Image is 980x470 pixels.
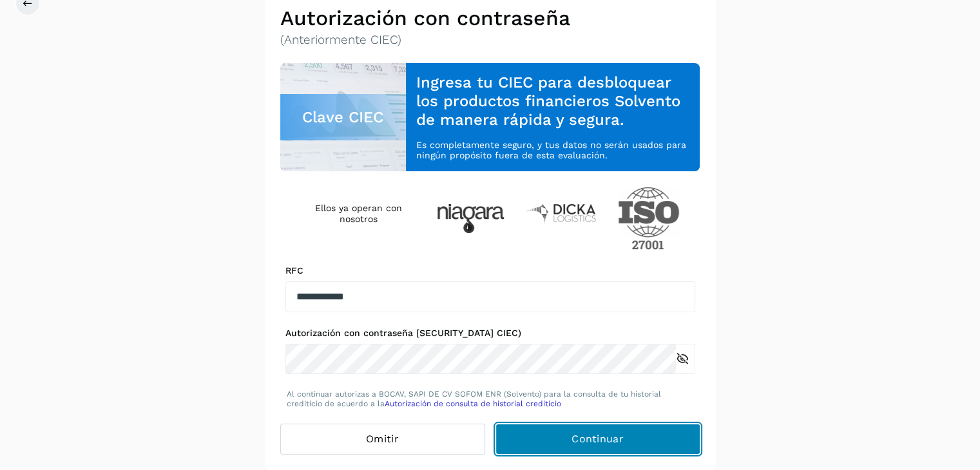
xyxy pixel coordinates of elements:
span: Continuar [572,432,624,446]
label: RFC [285,265,695,276]
p: Al continuar autorizas a BOCAV, SAPI DE CV SOFOM ENR (Solvento) para la consulta de tu historial ... [287,390,694,408]
a: Autorización de consulta de historial crediticio [385,399,561,408]
h3: Ingresa tu CIEC para desbloquear los productos financieros Solvento de manera rápida y segura. [416,73,689,129]
p: (Anteriormente CIEC) [280,33,700,48]
img: ISO [618,187,680,250]
button: Omitir [280,424,485,455]
img: Niagara [437,204,504,233]
span: Omitir [366,432,399,446]
button: Continuar [495,424,700,455]
label: Autorización con contraseña [SECURITY_DATA] CIEC) [285,328,695,339]
img: Dicka logistics [525,202,597,224]
div: Clave CIEC [280,94,407,140]
h2: Autorización con contraseña [280,6,700,30]
p: Es completamente seguro, y tus datos no serán usados para ningún propósito fuera de esta evaluación. [416,140,689,162]
h4: Ellos ya operan con nosotros [301,203,416,225]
